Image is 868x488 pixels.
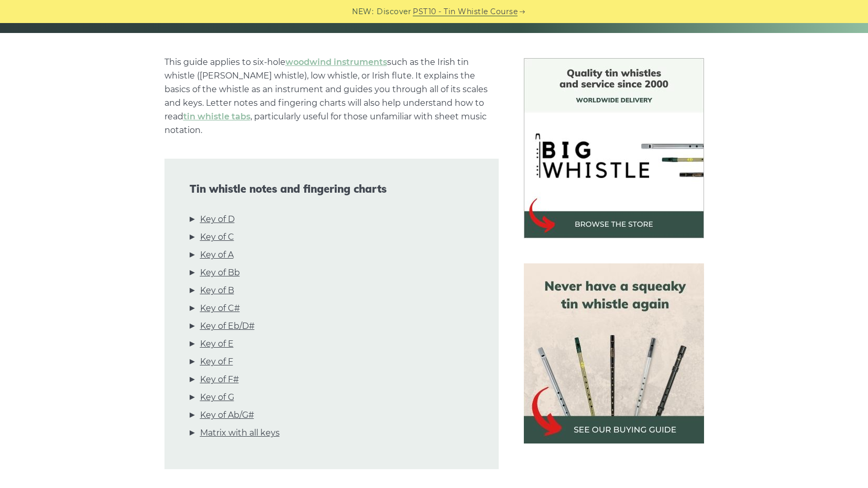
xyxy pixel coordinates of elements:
a: Matrix with all keys [200,426,280,440]
a: Key of F [200,355,233,369]
a: Key of C [200,230,234,244]
a: Key of D [200,213,235,226]
a: tin whistle tabs [183,112,250,121]
img: BigWhistle Tin Whistle Store [524,58,704,238]
a: Key of C# [200,302,240,315]
a: Key of Ab/G# [200,408,254,422]
a: Key of G [200,391,234,404]
span: Tin whistle notes and fingering charts [190,183,474,195]
span: NEW: [352,6,373,18]
a: woodwind instruments [285,57,387,67]
span: Discover [377,6,411,18]
a: Key of F# [200,373,239,386]
p: This guide applies to six-hole such as the Irish tin whistle ([PERSON_NAME] whistle), low whistle... [164,56,499,137]
a: Key of B [200,284,234,297]
a: Key of Bb [200,266,240,280]
a: Key of E [200,337,234,351]
a: Key of Eb/D# [200,319,255,333]
a: PST10 - Tin Whistle Course [413,6,518,18]
img: tin whistle buying guide [524,263,704,443]
a: Key of A [200,248,234,262]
